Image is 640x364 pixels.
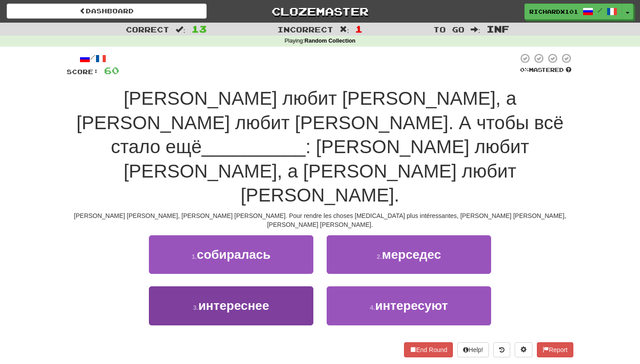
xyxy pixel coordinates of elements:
div: / [67,53,119,64]
span: 1 [355,24,363,34]
span: : [PERSON_NAME] любит [PERSON_NAME], а [PERSON_NAME] любит [PERSON_NAME]. [124,136,529,206]
small: 3 . [193,304,198,311]
small: 4 . [370,304,375,311]
span: собиралась [197,248,271,261]
span: : [176,26,185,33]
small: 2 . [377,253,382,260]
button: Report [537,342,573,357]
small: 1 . [192,253,197,260]
span: __________ [202,136,306,157]
div: [PERSON_NAME] [PERSON_NAME], [PERSON_NAME] [PERSON_NAME]. Pour rendre les choses [MEDICAL_DATA] p... [67,211,573,229]
button: 2.мерседес [327,235,491,274]
span: Correct [126,25,169,34]
button: Round history (alt+y) [493,342,510,357]
button: 4.интересуют [327,286,491,325]
span: : [471,26,480,33]
button: Help! [457,342,489,357]
button: 1.собиралась [149,235,313,274]
span: [PERSON_NAME] любит [PERSON_NAME], а [PERSON_NAME] любит [PERSON_NAME]. А чтобы всё стало ещё [76,88,564,157]
span: 13 [192,24,207,34]
a: Dashboard [7,4,207,19]
span: Score: [67,68,99,75]
span: 60 [104,65,119,76]
span: интереснее [198,299,269,313]
button: End Round [404,342,453,357]
span: 0 % [520,66,529,73]
span: To go [433,25,464,34]
span: / [598,7,602,13]
button: 3.интереснее [149,286,313,325]
a: RichardX101 / [524,4,622,20]
span: мерседес [382,248,441,261]
span: RichardX101 [529,8,578,16]
span: интересуют [375,299,448,313]
strong: Random Collection [304,38,356,44]
div: Mastered [518,66,573,74]
span: Inf [487,24,509,34]
span: : [340,26,349,33]
span: Incorrect [277,25,333,34]
a: Clozemaster [220,4,420,19]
